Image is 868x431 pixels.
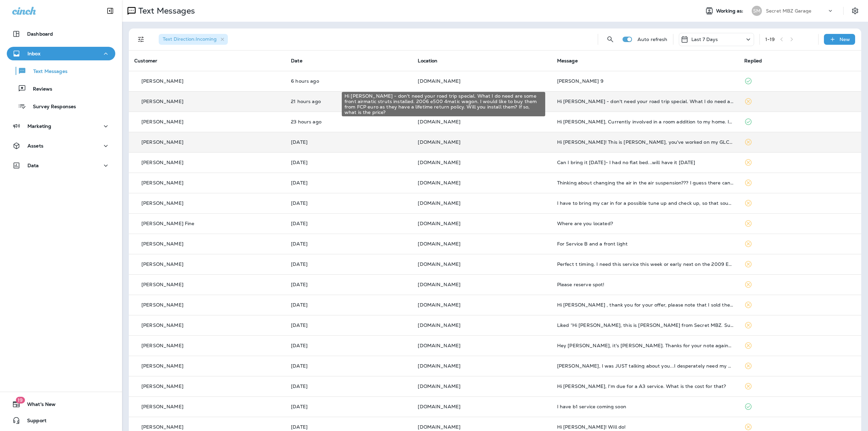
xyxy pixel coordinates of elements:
[141,282,183,287] p: [PERSON_NAME]
[418,139,460,145] span: [DOMAIN_NAME]
[141,160,183,165] p: [PERSON_NAME]
[557,200,734,206] div: I have to bring my car in for a possible tune up and check up, so that sounds perfect.
[27,163,39,168] p: Data
[557,302,734,308] div: Hi Jeff , thank you for your offer, please note that I sold the car last March ..
[291,160,407,165] p: Aug 18, 2025 07:46 PM
[141,261,183,267] p: [PERSON_NAME]
[141,343,183,348] p: [PERSON_NAME]
[141,78,183,84] p: [PERSON_NAME]
[291,363,407,369] p: Aug 18, 2025 03:16 PM
[291,119,407,124] p: Aug 19, 2025 05:45 PM
[849,5,861,17] button: Settings
[20,401,56,410] span: What's New
[765,37,775,42] div: 1 - 19
[163,36,217,42] span: Text Direction : Incoming
[557,58,578,64] span: Message
[141,302,183,308] p: [PERSON_NAME]
[7,159,115,172] button: Data
[557,99,734,104] div: Hi Jeff - don't need your road trip special. What I do need are some front airmatic struts instal...
[418,261,460,267] span: [DOMAIN_NAME]
[557,241,734,247] div: For Service B and a front light
[27,51,40,56] p: Inbox
[840,37,850,42] p: New
[101,4,120,18] button: Collapse Sidebar
[342,92,545,116] div: Hi [PERSON_NAME] - don't need your road trip special. What I do need are some front airmatic stru...
[557,343,734,348] div: Hey Jeff, it's Seth. Thanks for your note against my better judgment. I actually took my SL 63 ba...
[7,27,115,41] button: Dashboard
[141,180,183,185] p: [PERSON_NAME]
[716,8,745,14] span: Working as:
[291,302,407,308] p: Aug 18, 2025 03:27 PM
[557,261,734,267] div: Perfect t timing. I need this service this week or early next on the 2009 E350. And we schedule p...
[752,6,762,16] div: SM
[291,404,407,409] p: Aug 18, 2025 03:15 PM
[141,139,183,145] p: [PERSON_NAME]
[141,404,183,409] p: [PERSON_NAME]
[418,302,460,308] span: [DOMAIN_NAME]
[7,81,115,96] button: Reviews
[557,221,734,226] div: Where are you located?
[134,58,157,64] span: Customer
[27,31,53,37] p: Dashboard
[141,384,183,389] p: [PERSON_NAME]
[291,200,407,206] p: Aug 18, 2025 04:42 PM
[557,139,734,145] div: Hi Jeff! This is Amanda, you've worked on my GLC 300 before. I hope you are well! Last time my ca...
[141,200,183,206] p: [PERSON_NAME]
[291,384,407,389] p: Aug 18, 2025 03:15 PM
[7,397,115,411] button: 19What's New
[26,68,67,75] p: Text Messages
[7,47,115,60] button: Inbox
[418,363,460,369] span: [DOMAIN_NAME]
[7,64,115,78] button: Text Messages
[141,424,183,430] p: [PERSON_NAME]
[557,424,734,430] div: Hi Jeff! Will do!
[27,123,51,129] p: Marketing
[557,384,734,389] div: Hi Jeff, I'm due for a A3 service. What is the cost for that?
[418,404,460,410] span: [DOMAIN_NAME]
[557,180,734,185] div: Thinking about changing the air in the air suspension??? I guess there can be water. Ask the boss...
[557,363,734,369] div: Heyyyy Jeff, I was JUST talking about you...I desperately need my car service, as it is past due....
[418,281,460,288] span: [DOMAIN_NAME]
[291,78,407,84] p: Aug 20, 2025 10:18 AM
[141,322,183,328] p: [PERSON_NAME]
[557,119,734,124] div: Hi Jeff, Currently involved in a room addition to my home. I will select a couple of dates and ge...
[141,221,195,226] p: [PERSON_NAME] Fine
[291,180,407,185] p: Aug 18, 2025 05:16 PM
[159,34,228,45] div: Text Direction:Incoming
[291,241,407,247] p: Aug 18, 2025 03:57 PM
[291,343,407,348] p: Aug 18, 2025 03:17 PM
[134,33,148,46] button: Filters
[557,404,734,409] div: I have b1 service coming soon
[418,220,460,227] span: [DOMAIN_NAME]
[7,119,115,133] button: Marketing
[26,104,76,110] p: Survey Responses
[766,8,811,14] p: Secret MBZ Garage
[557,160,734,165] div: Can I bring it tomorrow- I had no flat bed...will have it tomorrow
[141,363,183,369] p: [PERSON_NAME]
[291,58,302,64] span: Date
[291,99,407,104] p: Aug 19, 2025 07:36 PM
[141,99,183,104] p: [PERSON_NAME]
[557,282,734,287] div: Please reserve spot!
[418,200,460,206] span: [DOMAIN_NAME]
[291,139,407,145] p: Aug 19, 2025 03:46 PM
[291,322,407,328] p: Aug 18, 2025 03:26 PM
[418,322,460,328] span: [DOMAIN_NAME]
[291,282,407,287] p: Aug 18, 2025 03:29 PM
[418,119,460,125] span: [DOMAIN_NAME]
[7,414,115,427] button: Support
[7,99,115,113] button: Survey Responses
[418,159,460,165] span: [DOMAIN_NAME]
[291,221,407,226] p: Aug 18, 2025 04:32 PM
[418,58,437,64] span: Location
[637,37,668,42] p: Auto refresh
[27,143,43,149] p: Assets
[141,119,183,124] p: [PERSON_NAME]
[141,241,183,247] p: [PERSON_NAME]
[418,180,460,186] span: [DOMAIN_NAME]
[20,418,46,426] span: Support
[418,383,460,389] span: [DOMAIN_NAME]
[691,37,718,42] p: Last 7 Days
[291,424,407,430] p: Aug 14, 2025 10:43 AM
[604,33,617,46] button: Search Messages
